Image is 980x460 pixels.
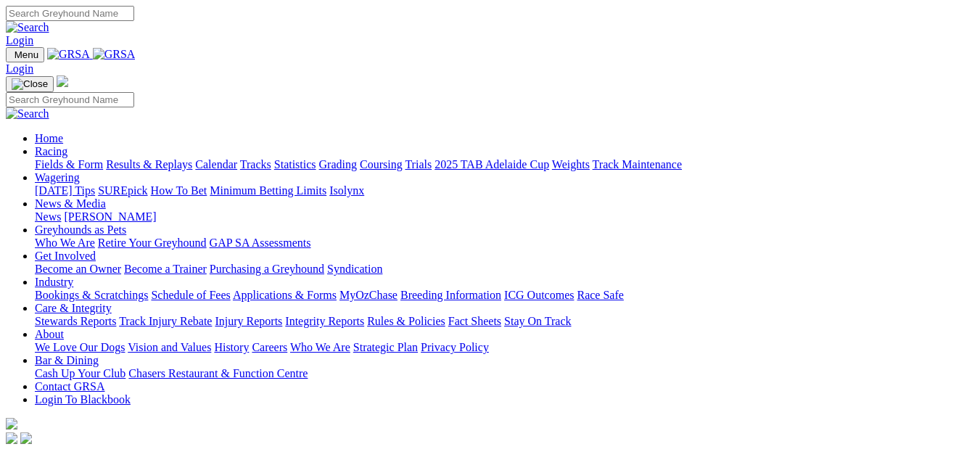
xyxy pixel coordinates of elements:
[35,380,104,393] a: Contact GRSA
[339,289,398,301] a: MyOzChase
[106,158,192,171] a: Results & Replays
[367,315,445,327] a: Rules & Policies
[128,367,308,379] a: Chasers Restaurant & Function Centre
[35,132,63,144] a: Home
[274,158,316,171] a: Statistics
[35,145,67,157] a: Racing
[35,341,125,353] a: We Love Our Dogs
[421,341,489,353] a: Privacy Policy
[504,315,571,327] a: Stay On Track
[210,184,326,197] a: Minimum Betting Limits
[327,263,382,275] a: Syndication
[400,289,501,301] a: Breeding Information
[93,48,136,61] img: GRSA
[35,263,121,275] a: Become an Owner
[214,341,249,353] a: History
[290,341,350,353] a: Who We Are
[35,367,125,379] a: Cash Up Your Club
[128,341,211,353] a: Vision and Values
[35,393,131,406] a: Login To Blackbook
[552,158,590,171] a: Weights
[12,78,48,90] img: Close
[240,158,271,171] a: Tracks
[329,184,364,197] a: Isolynx
[6,47,44,62] button: Toggle navigation
[6,418,17,430] img: logo-grsa-white.png
[35,354,99,366] a: Bar & Dining
[319,158,357,171] a: Grading
[35,184,974,197] div: Wagering
[35,302,112,314] a: Care & Integrity
[6,62,33,75] a: Login
[577,289,623,301] a: Race Safe
[35,341,974,354] div: About
[35,276,73,288] a: Industry
[285,315,364,327] a: Integrity Reports
[35,328,64,340] a: About
[233,289,337,301] a: Applications & Forms
[47,48,90,61] img: GRSA
[119,315,212,327] a: Track Injury Rebate
[151,184,207,197] a: How To Bet
[215,315,282,327] a: Injury Reports
[252,341,287,353] a: Careers
[593,158,682,171] a: Track Maintenance
[6,92,134,107] input: Search
[360,158,403,171] a: Coursing
[98,237,207,249] a: Retire Your Greyhound
[210,263,324,275] a: Purchasing a Greyhound
[124,263,207,275] a: Become a Trainer
[35,158,103,171] a: Fields & Form
[35,263,974,276] div: Get Involved
[35,237,95,249] a: Who We Are
[35,315,974,328] div: Care & Integrity
[210,237,311,249] a: GAP SA Assessments
[35,210,974,223] div: News & Media
[6,34,33,46] a: Login
[35,250,96,262] a: Get Involved
[35,367,974,380] div: Bar & Dining
[195,158,237,171] a: Calendar
[504,289,574,301] a: ICG Outcomes
[20,432,32,444] img: twitter.svg
[6,76,54,92] button: Toggle navigation
[405,158,432,171] a: Trials
[35,158,974,171] div: Racing
[35,289,974,302] div: Industry
[57,75,68,87] img: logo-grsa-white.png
[35,171,80,184] a: Wagering
[35,223,126,236] a: Greyhounds as Pets
[35,315,116,327] a: Stewards Reports
[64,210,156,223] a: [PERSON_NAME]
[435,158,549,171] a: 2025 TAB Adelaide Cup
[6,107,49,120] img: Search
[15,49,38,60] span: Menu
[353,341,418,353] a: Strategic Plan
[6,21,49,34] img: Search
[151,289,230,301] a: Schedule of Fees
[35,237,974,250] div: Greyhounds as Pets
[35,210,61,223] a: News
[35,289,148,301] a: Bookings & Scratchings
[6,432,17,444] img: facebook.svg
[35,197,106,210] a: News & Media
[6,6,134,21] input: Search
[448,315,501,327] a: Fact Sheets
[35,184,95,197] a: [DATE] Tips
[98,184,147,197] a: SUREpick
